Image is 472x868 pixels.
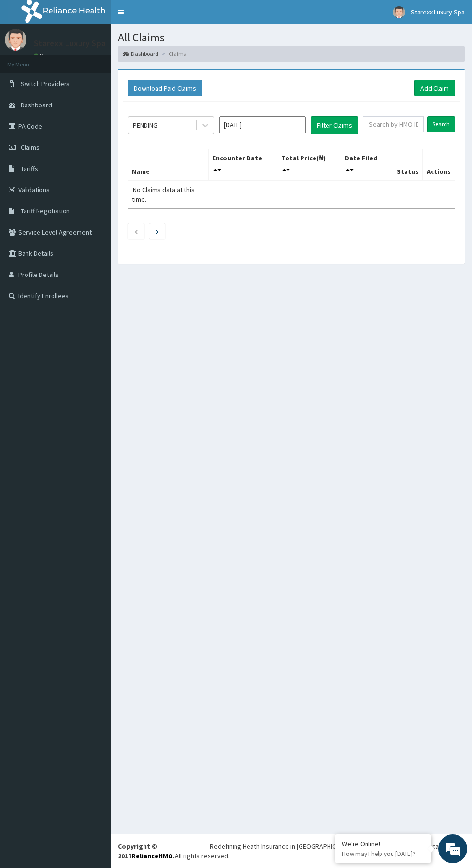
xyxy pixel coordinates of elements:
[34,53,57,59] a: Online
[21,101,52,109] span: Dashboard
[133,120,157,130] div: PENDING
[34,39,105,48] p: Starexx Luxury Spa
[21,164,38,173] span: Tariffs
[208,149,277,181] th: Encounter Date
[128,80,202,96] button: Download Paid Claims
[411,8,465,16] span: Starexx Luxury Spa
[21,143,39,152] span: Claims
[134,227,138,236] a: Previous page
[422,149,455,181] th: Actions
[118,31,465,44] h1: All Claims
[132,185,195,204] span: No Claims data at this time.
[21,79,70,88] span: Switch Providers
[414,80,455,96] a: Add Claim
[341,149,393,181] th: Date Filed
[5,29,26,51] img: User Image
[427,116,455,132] input: Search
[210,842,465,851] div: Redefining Heath Insurance in [GEOGRAPHIC_DATA] using Telemedicine and Data Science!
[111,834,472,868] footer: All rights reserved.
[128,149,209,181] th: Name
[21,207,70,215] span: Tariff Negotiation
[118,842,175,860] strong: Copyright © 2017 .
[131,852,173,860] a: RelianceHMO
[219,116,306,133] input: Select Month and Year
[342,840,424,848] div: We're Online!
[363,116,424,132] input: Search by HMO ID
[123,50,158,58] a: Dashboard
[156,227,159,236] a: Next page
[159,50,186,58] li: Claims
[342,850,424,858] p: How may I help you today?
[311,116,358,134] button: Filter Claims
[393,6,405,18] img: User Image
[277,149,341,181] th: Total Price(₦)
[393,149,422,181] th: Status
